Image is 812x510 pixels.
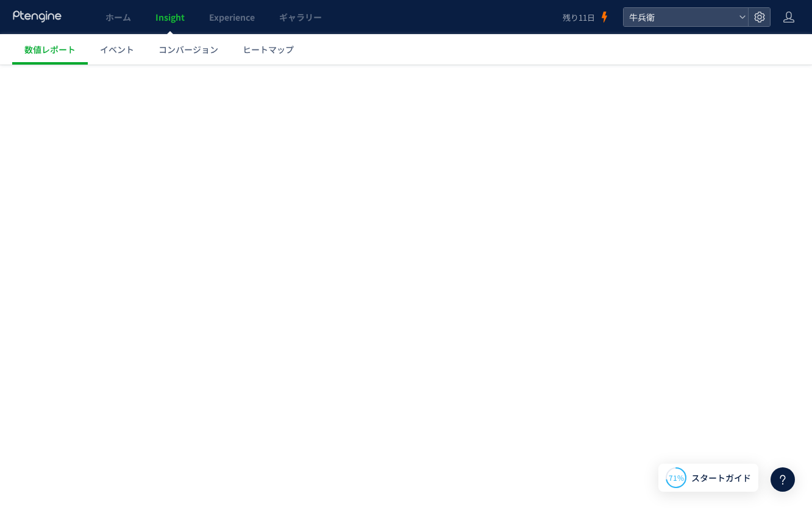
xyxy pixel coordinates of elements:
[691,472,751,484] span: スタートガイド
[24,43,76,55] span: 数値レポート
[209,11,255,23] span: Experience
[279,11,322,23] span: ギャラリー
[243,43,294,55] span: ヒートマップ
[669,472,684,483] span: 71%
[100,43,134,55] span: イベント
[625,8,734,26] span: 牛兵衛
[155,11,185,23] span: Insight
[158,43,218,55] span: コンバージョン
[563,12,595,23] span: 残り11日
[105,11,131,23] span: ホーム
